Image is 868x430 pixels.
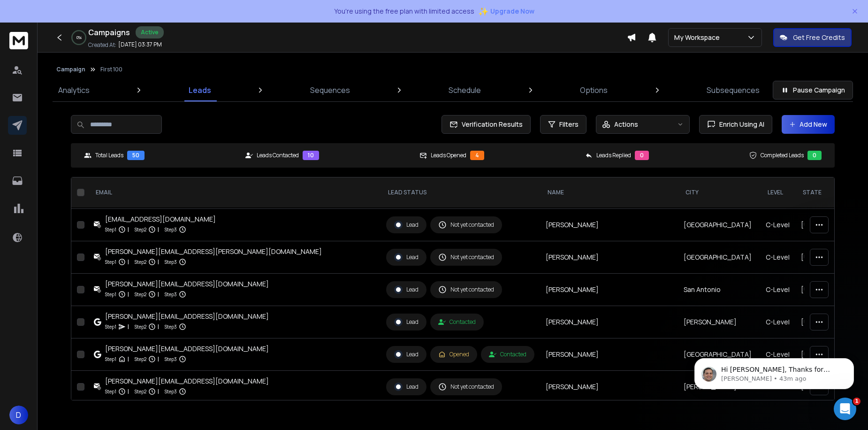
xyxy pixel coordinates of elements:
[381,177,540,208] th: LEAD STATUS
[760,306,795,338] td: C-Level
[782,115,835,134] button: Add New
[136,26,164,38] div: Active
[165,322,177,331] p: Step 3
[135,322,146,331] p: Step 2
[95,152,123,159] p: Total Leads
[165,257,177,267] p: Step 3
[678,241,760,274] td: [GEOGRAPHIC_DATA]
[165,387,177,396] p: Step 3
[540,115,586,134] button: Filters
[761,152,804,159] p: Completed Leads
[678,338,760,371] td: [GEOGRAPHIC_DATA]
[128,290,129,299] p: |
[135,387,146,396] p: Step 2
[257,152,299,159] p: Leads Contacted
[394,285,419,294] div: Lead
[100,66,122,73] p: First 100
[716,120,764,129] span: Enrich Using AI
[105,279,269,289] div: [PERSON_NAME][EMAIL_ADDRESS][DOMAIN_NAME]
[449,84,481,96] p: Schedule
[394,221,419,229] div: Lead
[470,151,484,160] div: 4
[135,225,146,234] p: Step 2
[105,354,116,364] p: Step 1
[105,247,322,256] div: [PERSON_NAME][EMAIL_ADDRESS][PERSON_NAME][DOMAIN_NAME]
[438,351,469,358] div: Opened
[135,290,146,299] p: Step 2
[158,225,159,234] p: |
[189,84,211,96] p: Leads
[158,257,159,267] p: |
[127,151,145,160] div: 50
[128,257,129,267] p: |
[795,274,845,306] td: [US_STATE]
[540,371,678,403] td: [PERSON_NAME]
[443,79,487,101] a: Schedule
[105,322,116,331] p: Step 1
[158,322,159,331] p: |
[128,387,129,396] p: |
[105,312,269,321] div: [PERSON_NAME][EMAIL_ADDRESS][DOMAIN_NAME]
[853,398,860,405] span: 1
[442,115,531,134] button: Verification Results
[53,79,95,101] a: Analytics
[105,225,116,234] p: Step 1
[56,66,85,73] button: Campaign
[478,5,488,18] span: ✨
[334,7,474,16] p: You're using the free plan with limited access
[795,177,845,208] th: state
[540,274,678,306] td: [PERSON_NAME]
[118,41,162,48] p: [DATE] 03:37 PM
[490,7,534,16] span: Upgrade Now
[41,27,155,91] span: Hi [PERSON_NAME], Thanks for reaching out! Could you please share a screen recording showing what...
[635,151,649,160] div: 0
[303,151,319,160] div: 10
[795,306,845,338] td: [US_STATE]
[310,84,350,96] p: Sequences
[678,209,760,241] td: [GEOGRAPHIC_DATA]
[41,36,162,45] p: Message from Raj, sent 43m ago
[128,322,129,331] p: |
[431,152,466,159] p: Leads Opened
[158,354,159,364] p: |
[135,257,146,267] p: Step 2
[478,2,534,21] button: ✨Upgrade Now
[793,33,845,42] p: Get Free Credits
[795,209,845,241] td: [US_STATE]
[165,225,177,234] p: Step 3
[458,120,523,129] span: Verification Results
[760,177,795,208] th: level
[105,257,116,267] p: Step 1
[540,338,678,371] td: [PERSON_NAME]
[105,290,116,299] p: Step 1
[165,354,177,364] p: Step 3
[540,241,678,274] td: [PERSON_NAME]
[438,318,476,326] div: Contacted
[105,215,216,224] div: [EMAIL_ADDRESS][DOMAIN_NAME]
[614,120,638,129] p: Actions
[394,383,419,391] div: Lead
[807,151,822,160] div: 0
[760,241,795,274] td: C-Level
[88,41,116,49] p: Created At:
[701,79,765,101] a: Subsequences
[105,387,116,396] p: Step 1
[394,350,419,359] div: Lead
[394,318,419,326] div: Lead
[795,241,845,274] td: [US_STATE]
[760,209,795,241] td: C-Level
[540,306,678,338] td: [PERSON_NAME]
[674,33,723,42] p: My Workspace
[678,371,760,403] td: [PERSON_NAME]
[394,253,419,261] div: Lead
[559,120,579,129] span: Filters
[105,344,269,353] div: [PERSON_NAME][EMAIL_ADDRESS][DOMAIN_NAME]
[9,406,28,424] button: D
[773,28,852,47] button: Get Free Credits
[76,35,82,40] p: 0 %
[438,253,494,261] div: Not yet contacted
[489,351,526,358] div: Contacted
[128,225,129,234] p: |
[88,177,381,208] th: EMAIL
